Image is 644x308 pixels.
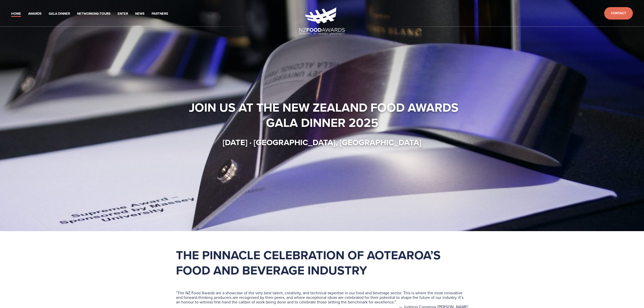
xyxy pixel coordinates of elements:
strong: Join us at the New Zealand Food Awards Gala Dinner 2025 [189,98,461,131]
span: ” [395,299,396,305]
span: “ [176,290,177,296]
blockquote: The NZ Food Awards are a showcase of the very best talent, creativity, and technical expertise in... [176,290,468,304]
a: Networking-Tours [77,11,111,17]
a: Awards [28,11,42,17]
h1: The pinnacle celebration of Aotearoa’s food and beverage industry [176,247,468,278]
strong: [DATE] · [GEOGRAPHIC_DATA], [GEOGRAPHIC_DATA] [223,136,421,148]
a: News [135,11,145,17]
a: Gala Dinner [49,11,70,17]
a: Contact [604,7,633,20]
a: Partners [152,11,168,17]
a: Home [11,11,21,17]
a: Enter [118,11,128,17]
